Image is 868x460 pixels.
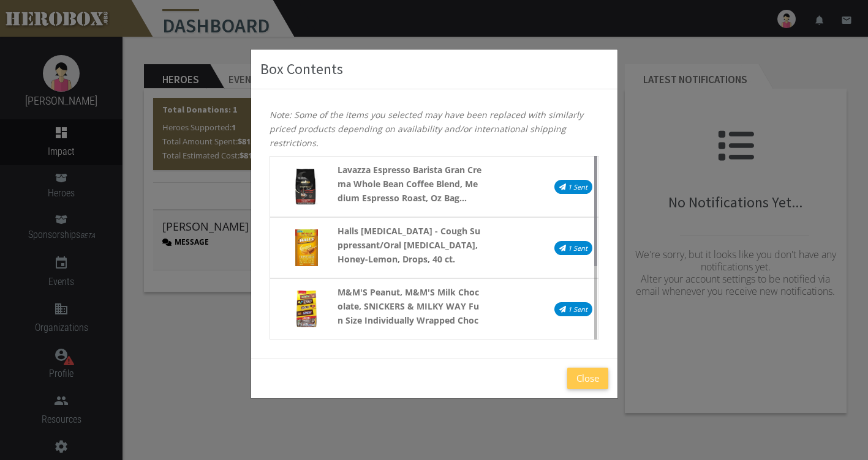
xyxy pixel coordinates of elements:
img: 71wj7dNRktL._AC_UL320_.jpg [295,229,318,266]
i: 1 Sent [568,182,587,191]
strong: M&M'S Peanut, M&M'S Milk Chocolate, SNICKERS & MILKY WAY Fun Size Individually Wrapped Chocolate... [338,285,482,341]
i: 1 Sent [568,305,587,314]
h3: Box Contents [260,59,608,80]
button: Close [567,368,608,389]
strong: Lavazza Espresso Barista Gran Crema Whole Bean Coffee Blend, Medium Espresso Roast, Oz Bag... [338,163,482,205]
i: 1 Sent [568,243,587,253]
strong: Halls [MEDICAL_DATA] - Cough Suppressant/Oral [MEDICAL_DATA], Honey-Lemon, Drops, 40 ct. [338,224,482,266]
img: 61zJFyE6NNL._AC_UL320_.jpg [295,168,318,205]
img: 616k5G94YdL._AC_UL320_.jpg [296,291,316,327]
p: Note: Some of the items you selected may have been replaced with similarly priced products depend... [270,108,599,150]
